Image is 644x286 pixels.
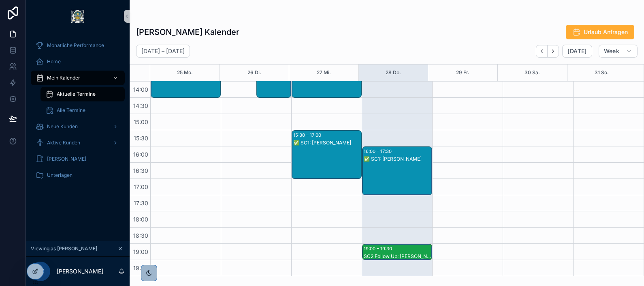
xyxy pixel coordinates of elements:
[548,45,559,58] button: Next
[456,65,469,81] button: 29 Fr.
[57,107,85,114] span: Alle Termine
[604,47,619,55] span: Week
[131,216,150,223] span: 18:00
[31,168,125,183] a: Unterlagen
[386,65,401,81] button: 28 Do.
[131,232,150,239] span: 18:30
[41,87,125,101] a: Aktuelle Termine
[364,147,394,155] div: 16:00 – 17:30
[31,54,125,69] a: Home
[71,10,84,23] img: App logo
[47,172,73,178] span: Unterlagen
[247,65,261,81] button: 26 Di.
[132,200,150,206] span: 17:30
[595,65,609,81] button: 31 So.
[364,156,431,162] div: ✅ SC1: [PERSON_NAME]
[131,151,150,158] span: 16:00
[131,167,150,174] span: 16:30
[292,131,361,178] div: 15:30 – 17:00✅ SC1: [PERSON_NAME]
[525,65,540,81] button: 30 Sa.
[31,245,97,252] span: Viewing as [PERSON_NAME]
[141,47,185,55] h2: [DATE] – [DATE]
[47,140,80,146] span: Aktive Kunden
[131,248,150,255] span: 19:00
[47,75,80,81] span: Mein Kalender
[136,26,239,38] h1: [PERSON_NAME] Kalender
[47,156,86,162] span: [PERSON_NAME]
[26,32,130,193] div: scrollable content
[177,65,193,81] button: 25 Mo.
[562,45,592,58] button: [DATE]
[41,103,125,118] a: Alle Termine
[31,38,125,53] a: Monatliche Performance
[131,102,150,109] span: 14:30
[131,86,150,93] span: 14:00
[584,28,628,36] span: Urlaub Anfragen
[364,245,394,253] div: 19:00 – 19:30
[57,267,103,275] p: [PERSON_NAME]
[31,119,125,134] a: Neue Kunden
[31,71,125,85] a: Mein Kalender
[293,131,323,139] div: 15:30 – 17:00
[31,135,125,150] a: Aktive Kunden
[47,42,104,49] span: Monatliche Performance
[131,264,150,271] span: 19:30
[363,147,432,195] div: 16:00 – 17:30✅ SC1: [PERSON_NAME]
[57,91,96,97] span: Aktuelle Termine
[132,135,150,142] span: 15:30
[363,244,432,260] div: 19:00 – 19:30SC2 Follow Up: [PERSON_NAME]
[536,45,548,58] button: Back
[132,183,150,190] span: 17:00
[47,58,61,65] span: Home
[364,253,431,260] div: SC2 Follow Up: [PERSON_NAME]
[31,152,125,166] a: [PERSON_NAME]
[599,45,638,58] button: Week
[47,123,78,130] span: Neue Kunden
[317,65,331,81] button: 27 Mi.
[566,25,634,39] button: Urlaub Anfragen
[293,140,361,146] div: ✅ SC1: [PERSON_NAME]
[132,118,150,125] span: 15:00
[567,47,586,55] span: [DATE]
